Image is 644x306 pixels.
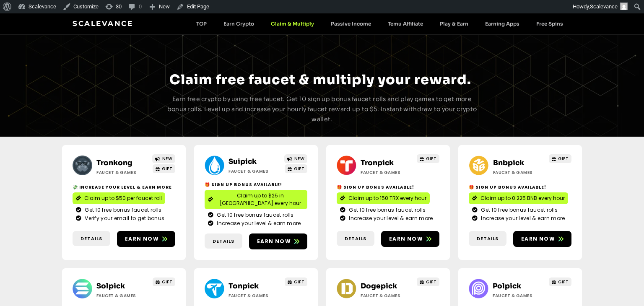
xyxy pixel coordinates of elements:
[477,235,499,242] span: Details
[257,238,291,245] span: Earn now
[361,158,394,167] a: Tronpick
[477,21,528,27] a: Earning Apps
[215,211,293,219] span: Get 10 free bonus faucet rolls
[284,154,307,163] a: NEW
[469,192,568,204] a: Claim up to 0.225 BNB every hour
[558,156,569,162] span: GIFT
[153,164,176,173] a: GIFT
[431,21,477,27] a: Play & Earn
[347,215,433,222] span: Increase your level & earn more
[213,238,234,245] span: Details
[347,206,426,214] span: Get 10 free bonus faucet rolls
[549,154,572,163] a: GIFT
[205,190,307,209] a: Claim up to $25 in [GEOGRAPHIC_DATA] every hour
[294,279,304,285] span: GIFT
[162,156,173,162] span: NEW
[285,277,308,286] a: GIFT
[166,94,478,124] p: Earn free crypto by using free faucet. Get 10 sign up bonus faucet rolls and play games to get mo...
[117,231,175,247] a: Earn now
[337,192,430,204] a: Claim up to 150 TRX every hour
[493,158,524,167] a: Bnbpick
[379,21,431,27] a: Temu Affiliate
[80,235,102,242] span: Details
[479,206,558,214] span: Get 10 free bonus faucet rolls
[381,231,439,247] a: Earn now
[426,279,436,285] span: GIFT
[205,233,242,249] a: Details
[162,279,172,285] span: GIFT
[389,235,423,243] span: Earn now
[125,235,159,243] span: Earn now
[229,293,281,299] h2: Faucet & Games
[361,282,397,290] a: Dogepick
[426,156,436,162] span: GIFT
[152,154,175,163] a: NEW
[73,192,165,204] a: Claim up to $50 per faucet roll
[216,192,304,207] span: Claim up to $25 in [GEOGRAPHIC_DATA] every hour
[322,21,379,27] a: Passive Income
[521,235,555,243] span: Earn now
[215,220,301,227] span: Increase your level & earn more
[73,19,133,28] a: Scalevance
[361,293,413,299] h2: Faucet & Games
[205,182,307,188] h2: 🎁 Sign Up Bonus Available!
[229,157,257,166] a: Suipick
[469,184,571,190] h2: 🎁 Sign Up Bonus Available!
[249,233,307,249] a: Earn now
[493,169,545,176] h2: Faucet & Games
[493,282,521,290] a: Polpick
[262,21,322,27] a: Claim & Multiply
[169,71,471,88] span: Claim free faucet & multiply your reward.
[549,277,572,286] a: GIFT
[162,166,172,172] span: GIFT
[348,194,426,202] span: Claim up to 150 TRX every hour
[513,231,571,247] a: Earn now
[188,21,571,27] nav: Menu
[590,3,618,10] span: Scalevance
[96,293,149,299] h2: Faucet & Games
[417,277,440,286] a: GIFT
[229,282,259,290] a: Tonpick
[337,231,374,246] a: Details
[294,156,305,162] span: NEW
[345,235,366,242] span: Details
[73,184,175,190] h2: 💸 Increase your level & earn more
[188,21,215,27] a: TOP
[73,231,110,246] a: Details
[417,154,440,163] a: GIFT
[480,194,565,202] span: Claim up to 0.225 BNB every hour
[96,282,125,290] a: Solpick
[96,169,149,176] h2: Faucet & Games
[153,277,176,286] a: GIFT
[479,215,565,222] span: Increase your level & earn more
[83,215,164,222] span: Verify your email to get bonus
[493,293,545,299] h2: Faucet & Games
[96,158,132,167] a: Tronkong
[337,184,439,190] h2: 🎁 Sign Up Bonus Available!
[558,279,569,285] span: GIFT
[285,164,308,173] a: GIFT
[528,21,571,27] a: Free Spins
[294,166,304,172] span: GIFT
[215,21,262,27] a: Earn Crypto
[229,168,281,174] h2: Faucet & Games
[84,194,162,202] span: Claim up to $50 per faucet roll
[469,231,506,246] a: Details
[361,169,413,176] h2: Faucet & Games
[83,206,161,214] span: Get 10 free bonus faucet rolls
